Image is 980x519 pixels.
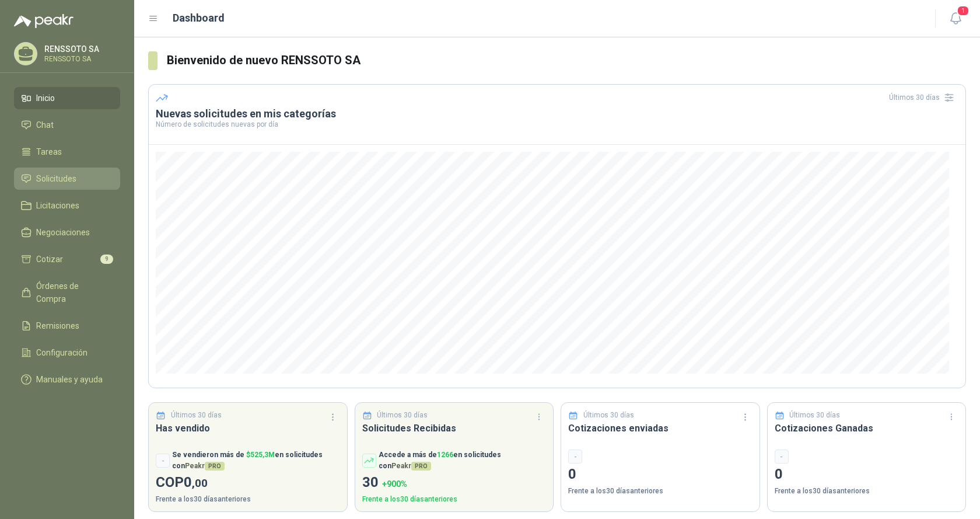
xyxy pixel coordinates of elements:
[205,462,225,471] span: PRO
[14,141,120,163] a: Tareas
[192,476,208,490] span: ,00
[36,92,55,105] span: Inicio
[568,450,582,464] div: -
[14,87,120,109] a: Inicio
[14,194,120,217] a: Licitaciones
[411,462,431,471] span: PRO
[568,486,752,497] p: Frente a los 30 días anteriores
[36,172,76,185] span: Solicitudes
[583,410,634,421] p: Últimos 30 días
[14,14,73,28] img: Logo peakr
[171,410,222,421] p: Últimos 30 días
[945,8,966,29] button: 1
[173,10,225,26] h1: Dashboard
[36,226,90,239] span: Negociaciones
[14,342,120,364] a: Configuración
[14,221,120,243] a: Negociaciones
[775,464,959,486] p: 0
[44,55,117,62] p: RENSSOTO SA
[36,280,109,305] span: Órdenes de Compra
[184,474,208,490] span: 0
[14,315,120,337] a: Remisiones
[957,5,970,16] span: 1
[568,421,752,436] h3: Cotizaciones enviadas
[36,346,87,359] span: Configuración
[789,410,840,421] p: Últimos 30 días
[156,421,340,436] h3: Has vendido
[775,421,959,436] h3: Cotizaciones Ganadas
[36,253,63,266] span: Cotizar
[36,119,54,131] span: Chat
[437,451,453,459] span: 1266
[382,479,407,489] span: + 900 %
[44,45,117,53] p: RENSSOTO SA
[775,486,959,497] p: Frente a los 30 días anteriores
[246,451,275,459] span: $ 525,3M
[36,319,79,332] span: Remisiones
[14,368,120,391] a: Manuales y ayuda
[362,494,547,505] p: Frente a los 30 días anteriores
[156,494,340,505] p: Frente a los 30 días anteriores
[167,51,966,69] h3: Bienvenido de nuevo RENSSOTO SA
[362,472,547,494] p: 30
[14,275,120,310] a: Órdenes de Compra
[36,199,79,212] span: Licitaciones
[377,410,428,421] p: Últimos 30 días
[775,450,789,464] div: -
[14,248,120,270] a: Cotizar9
[36,145,62,158] span: Tareas
[100,255,113,264] span: 9
[156,107,958,121] h3: Nuevas solicitudes en mis categorías
[185,462,225,470] span: Peakr
[568,464,752,486] p: 0
[36,373,103,386] span: Manuales y ayuda
[889,88,958,107] div: Últimos 30 días
[14,114,120,136] a: Chat
[379,450,547,472] p: Accede a más de en solicitudes con
[362,421,547,436] h3: Solicitudes Recibidas
[14,168,120,190] a: Solicitudes
[391,462,431,470] span: Peakr
[156,454,170,468] div: -
[156,121,958,128] p: Número de solicitudes nuevas por día
[172,450,340,472] p: Se vendieron más de en solicitudes con
[156,472,340,494] p: COP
